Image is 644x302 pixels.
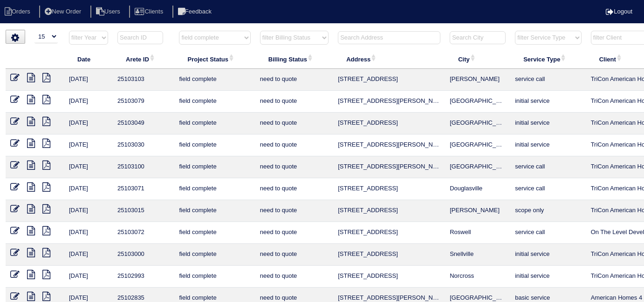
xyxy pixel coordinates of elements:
[129,8,171,15] a: Clients
[333,244,445,266] td: [STREET_ADDRESS]
[174,113,255,134] td: field complete
[113,69,174,91] td: 25103103
[445,156,510,178] td: [GEOGRAPHIC_DATA]
[510,49,586,69] th: Service Type: activate to sort column ascending
[90,6,128,18] li: Users
[174,156,255,178] td: field complete
[64,156,113,178] td: [DATE]
[174,266,255,288] td: field complete
[445,91,510,113] td: [GEOGRAPHIC_DATA]
[333,266,445,288] td: [STREET_ADDRESS]
[333,49,445,69] th: Address: activate to sort column ascending
[64,49,113,69] th: Date
[333,178,445,200] td: [STREET_ADDRESS]
[255,266,333,288] td: need to quote
[174,244,255,266] td: field complete
[510,113,586,134] td: initial service
[445,113,510,134] td: [GEOGRAPHIC_DATA]
[510,156,586,178] td: service call
[113,222,174,244] td: 25103072
[174,91,255,113] td: field complete
[64,91,113,113] td: [DATE]
[255,222,333,244] td: need to quote
[333,222,445,244] td: [STREET_ADDRESS]
[64,266,113,288] td: [DATE]
[333,69,445,91] td: [STREET_ADDRESS]
[510,178,586,200] td: service call
[510,244,586,266] td: initial service
[129,6,171,18] li: Clients
[174,200,255,222] td: field complete
[113,266,174,288] td: 25102993
[64,200,113,222] td: [DATE]
[174,49,255,69] th: Project Status: activate to sort column ascending
[338,31,440,44] input: Search Address
[64,113,113,134] td: [DATE]
[113,113,174,134] td: 25103049
[333,91,445,113] td: [STREET_ADDRESS][PERSON_NAME]
[255,156,333,178] td: need to quote
[255,244,333,266] td: need to quote
[39,6,89,18] li: New Order
[445,200,510,222] td: [PERSON_NAME]
[255,91,333,113] td: need to quote
[174,222,255,244] td: field complete
[64,222,113,244] td: [DATE]
[64,178,113,200] td: [DATE]
[64,134,113,156] td: [DATE]
[113,49,174,69] th: Arete ID: activate to sort column ascending
[333,200,445,222] td: [STREET_ADDRESS]
[333,156,445,178] td: [STREET_ADDRESS][PERSON_NAME]
[113,91,174,113] td: 25103079
[510,200,586,222] td: scope only
[174,134,255,156] td: field complete
[510,69,586,91] td: service call
[113,244,174,266] td: 25103000
[255,69,333,91] td: need to quote
[117,31,163,44] input: Search ID
[510,266,586,288] td: initial service
[510,222,586,244] td: service call
[445,134,510,156] td: [GEOGRAPHIC_DATA]
[255,134,333,156] td: need to quote
[606,8,632,15] a: Logout
[445,244,510,266] td: Snellville
[174,69,255,91] td: field complete
[445,69,510,91] td: [PERSON_NAME]
[174,178,255,200] td: field complete
[64,69,113,91] td: [DATE]
[113,134,174,156] td: 25103030
[172,6,219,18] li: Feedback
[255,49,333,69] th: Billing Status: activate to sort column ascending
[255,178,333,200] td: need to quote
[445,49,510,69] th: City: activate to sort column ascending
[445,266,510,288] td: Norcross
[445,222,510,244] td: Roswell
[64,244,113,266] td: [DATE]
[90,8,128,15] a: Users
[510,91,586,113] td: initial service
[445,178,510,200] td: Douglasville
[255,113,333,134] td: need to quote
[333,134,445,156] td: [STREET_ADDRESS][PERSON_NAME]
[113,178,174,200] td: 25103071
[113,156,174,178] td: 25103100
[333,113,445,134] td: [STREET_ADDRESS]
[255,200,333,222] td: need to quote
[39,8,89,15] a: New Order
[450,31,506,44] input: Search City
[113,200,174,222] td: 25103015
[510,134,586,156] td: initial service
